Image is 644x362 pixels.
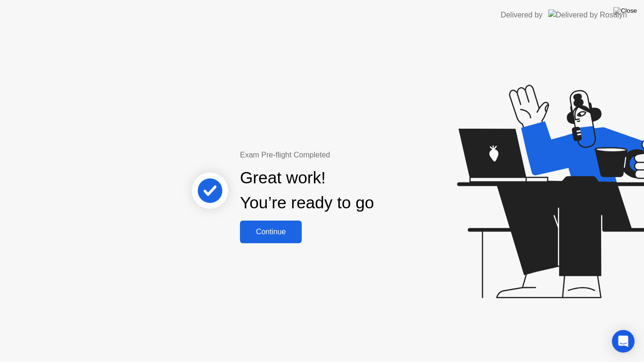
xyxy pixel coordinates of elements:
[612,330,635,353] div: Open Intercom Messenger
[240,149,435,161] div: Exam Pre-flight Completed
[501,9,543,21] div: Delivered by
[548,9,627,20] img: Delivered by Rosalyn
[240,165,374,215] div: Great work! You’re ready to go
[243,228,299,236] div: Continue
[240,221,302,243] button: Continue
[613,7,637,15] img: Close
